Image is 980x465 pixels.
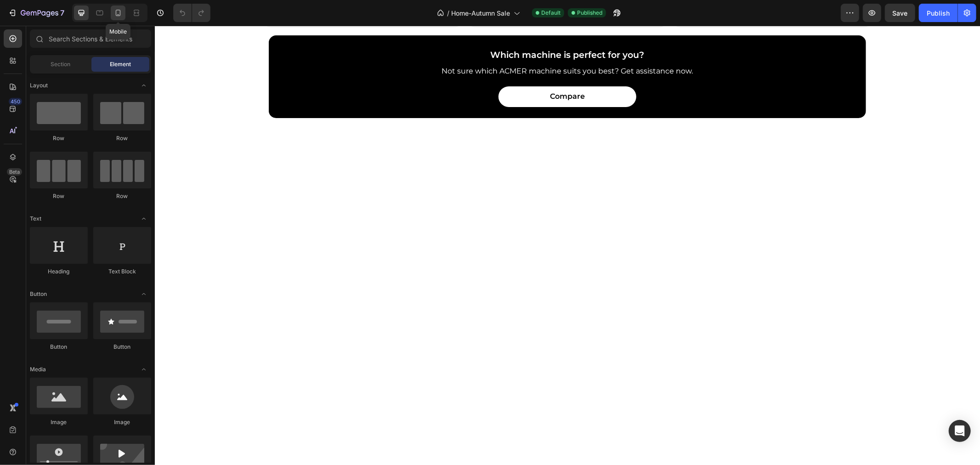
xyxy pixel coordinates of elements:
span: Toggle open [136,211,151,226]
div: Image [30,418,88,426]
span: Toggle open [136,78,151,93]
div: Row [93,134,151,142]
div: Publish [927,8,950,18]
div: Heading [30,267,88,276]
button: Publish [919,4,957,22]
span: Home-Autumn Sale [451,8,510,18]
button: Save [885,4,915,22]
iframe: Design area [155,26,980,465]
span: Media [30,365,46,374]
span: Element [110,60,131,68]
span: Default [541,9,561,17]
p: Compare [395,64,430,78]
span: / [447,8,449,18]
span: Button [30,290,47,298]
div: Row [30,134,88,142]
div: Beta [7,168,22,176]
div: Row [93,192,151,200]
button: 7 [4,4,68,22]
div: Row [30,192,88,200]
div: Undo/Redo [173,4,210,22]
span: Layout [30,81,48,90]
a: Compare [344,61,482,81]
div: 450 [9,98,22,105]
span: Published [577,9,602,17]
div: Text Block [93,267,151,276]
span: Toggle open [136,362,151,377]
input: Search Sections & Elements [30,29,151,48]
span: Section [51,60,71,68]
div: Button [93,343,151,351]
div: Image [93,418,151,426]
span: Text [30,215,41,223]
div: Open Intercom Messenger [949,420,971,442]
p: 7 [60,7,64,18]
div: Button [30,343,88,351]
span: Toggle open [136,287,151,301]
span: Save [893,9,908,17]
